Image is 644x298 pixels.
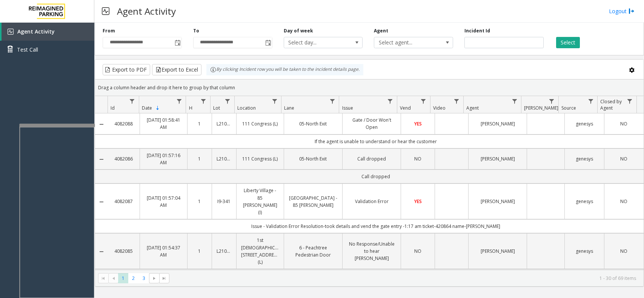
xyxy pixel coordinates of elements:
a: NO [609,155,639,162]
a: YES [406,120,430,127]
a: Collapse Details [95,121,108,127]
a: genesys [569,120,599,127]
a: NO [406,155,430,162]
td: No Response/Unable to hear [PERSON_NAME] [108,269,644,283]
a: genesys [569,155,599,162]
a: [PERSON_NAME] [473,155,522,162]
span: NO [620,156,627,162]
a: 6 - Peachtree Pedestrian Door [289,244,338,258]
a: Parker Filter Menu [547,96,557,106]
a: Lot Filter Menu [223,96,233,106]
a: genesys [569,198,599,205]
a: Video Filter Menu [452,96,462,106]
a: Source Filter Menu [586,96,596,106]
a: NO [609,198,639,205]
a: [DATE] 01:54:37 AM [144,244,183,258]
a: Collapse Details [95,199,108,205]
span: Go to the last page [161,275,167,281]
h3: Agent Activity [113,2,180,20]
a: 4082086 [112,155,135,162]
a: 4082087 [112,198,135,205]
td: Call dropped [108,170,644,183]
span: Issue [342,105,353,111]
span: NO [414,248,421,254]
span: Agent Activity [17,28,55,35]
img: infoIcon.svg [210,67,216,73]
a: 1st [DEMOGRAPHIC_DATA], [STREET_ADDRESS] (L) [241,237,279,266]
button: Select [556,37,580,48]
a: Validation Error [347,198,396,205]
span: H [189,105,192,111]
span: Select day... [284,37,347,48]
a: Lane Filter Menu [327,96,337,106]
a: Date Filter Menu [174,96,184,106]
span: Page 1 [118,273,128,283]
a: Issue Filter Menu [385,96,395,106]
span: Toggle popup [264,37,272,48]
a: 1 [192,120,207,127]
img: pageIcon [102,2,109,20]
a: [DATE] 01:57:04 AM [144,194,183,209]
a: [DATE] 01:57:16 AM [144,152,183,166]
span: YES [414,198,422,205]
a: Closed by Agent Filter Menu [625,96,635,106]
span: YES [414,121,422,127]
a: [PERSON_NAME] [473,198,522,205]
span: NO [620,198,627,205]
a: Collapse Details [95,156,108,162]
span: Vend [400,105,411,111]
button: Export to PDF [103,64,150,75]
span: Page 3 [139,273,149,283]
img: logout [629,7,635,15]
a: Id Filter Menu [127,96,137,106]
a: NO [406,248,430,255]
a: 4082085 [112,248,135,255]
span: Date [142,105,152,111]
a: [DATE] 01:58:41 AM [144,116,183,131]
span: Location [237,105,256,111]
div: By clicking Incident row you will be taken to the incident details page. [206,64,363,75]
a: 1 [192,155,207,162]
a: [GEOGRAPHIC_DATA] - 85 [PERSON_NAME] [289,194,338,209]
a: Vend Filter Menu [418,96,429,106]
span: Agent [466,105,479,111]
span: Source [561,105,576,111]
kendo-pager-info: 1 - 30 of 69 items [174,275,636,281]
a: Agent Filter Menu [509,96,520,106]
a: 4082088 [112,120,135,127]
a: L21078200 [217,248,232,255]
a: L21066000 [217,120,232,127]
a: No Response/Unable to hear [PERSON_NAME] [347,240,396,262]
span: Closed by Agent [600,98,622,111]
a: NO [609,248,639,255]
div: Drag a column header and drop it here to group by that column [95,81,644,94]
a: Liberty Village - 85 [PERSON_NAME] (I) [241,187,279,216]
a: 1 [192,248,207,255]
label: Agent [374,28,388,34]
span: Page 2 [128,273,138,283]
span: Go to the next page [151,275,157,281]
a: [PERSON_NAME] [473,120,522,127]
span: Video [433,105,446,111]
a: YES [406,198,430,205]
a: Call dropped [347,155,396,162]
a: 1 [192,198,207,205]
a: 111 Congress (L) [241,155,279,162]
span: NO [414,156,421,162]
span: Toggle popup [173,37,181,48]
a: H Filter Menu [198,96,208,106]
a: I9-341 [217,198,232,205]
span: [PERSON_NAME] [524,105,558,111]
a: Collapse Details [95,249,108,255]
span: Sortable [155,105,161,111]
span: Go to the last page [159,273,169,284]
button: Export to Excel [152,64,201,75]
span: Id [111,105,115,111]
a: NO [609,120,639,127]
a: Agent Activity [2,23,94,41]
label: Day of week [284,28,313,34]
a: 05-North Exit [289,155,338,162]
a: Location Filter Menu [269,96,280,106]
span: NO [620,248,627,254]
label: Incident Id [464,28,490,34]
